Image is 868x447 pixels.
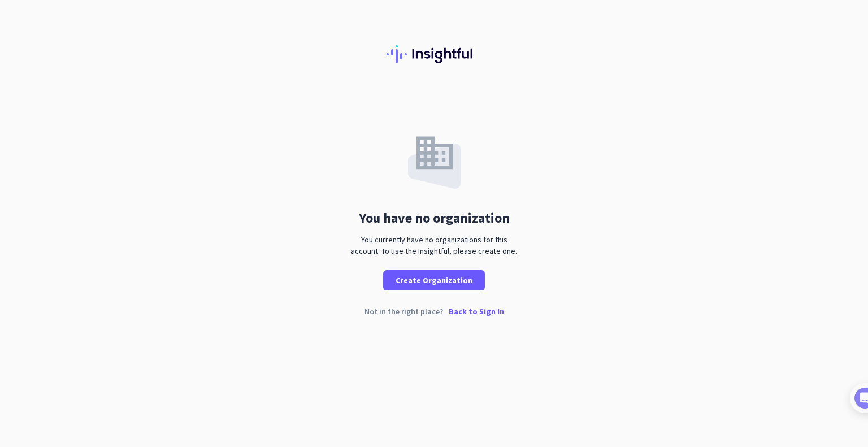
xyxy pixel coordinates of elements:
div: You currently have no organizations for this account. To use the Insightful, please create one. [346,234,522,257]
div: You have no organization [359,211,510,225]
span: Create Organization [396,275,472,286]
img: Insightful [387,45,481,63]
button: Create Organization [383,270,485,290]
p: Back to Sign In [449,307,504,315]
